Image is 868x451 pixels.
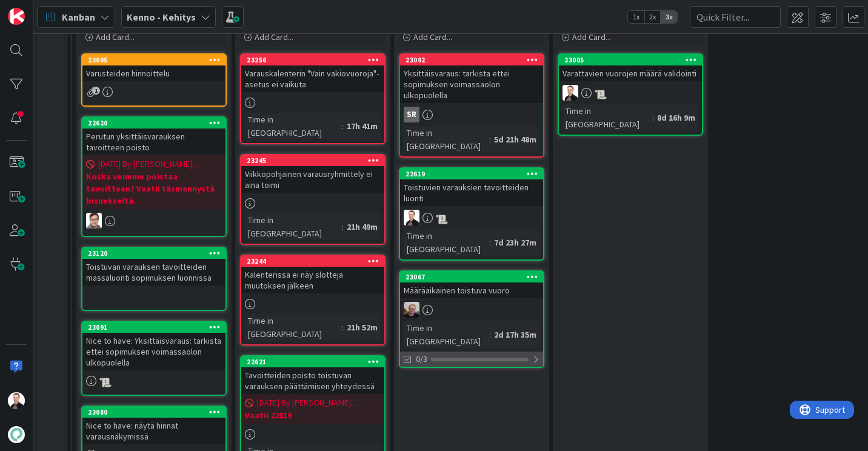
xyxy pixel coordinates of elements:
div: 23005Varattavien vuorojen määrä validointi [559,55,702,81]
div: 22619Toistuvien varauksien tavoitteiden luonti [400,169,543,206]
div: 23244Kalenterissa ei näy slotteja muutoksen jälkeen [241,256,384,293]
span: : [489,328,491,341]
div: 22619 [406,170,543,178]
div: 23256 [241,55,384,65]
img: VP [404,210,419,225]
span: [DATE] By [PERSON_NAME]... [98,158,198,170]
input: Quick Filter... [690,6,781,28]
div: 23092 [406,56,543,64]
div: 23092 [400,55,543,65]
div: 23091 [82,322,225,333]
div: Tavoitteiden poisto toistuvan varauksen päättämisen yhteydessä [241,367,384,394]
div: 23067Määräaikainen toistuva vuoro [400,272,543,298]
div: Varattavien vuorojen määrä validointi [559,65,702,81]
a: 23067Määräaikainen toistuva vuoroJHTime in [GEOGRAPHIC_DATA]:2d 17h 35m0/3 [399,270,544,368]
div: 23095 [82,55,225,65]
a: 22620Perutun yksittäisvarauksen tavoitteen poisto[DATE] By [PERSON_NAME]...Koska voimme poistaa t... [81,116,227,237]
span: : [652,111,654,124]
div: 22621 [241,356,384,367]
div: Time in [GEOGRAPHIC_DATA] [245,213,342,240]
a: 23120Toistuvan varauksen tavoitteiden massaluonti sopimuksen luonnissa [81,247,227,311]
div: Yksittäisvaraus: tarkista ettei sopimuksen voimassaolon ulkopuolella [400,65,543,103]
div: 8d 16h 9m [654,111,698,124]
b: Vaatii 22619 [245,409,381,421]
b: Kenno - Kehitys [127,11,196,23]
div: 22620 [88,119,225,127]
div: 17h 41m [344,119,381,133]
div: Nice to have: Yksittäisvaraus: tarkista ettei sopimuksen voimassaolon ulkopuolella [82,333,225,370]
img: JH [404,302,419,318]
span: : [489,236,491,249]
div: 2d 17h 35m [491,328,539,341]
div: 23092Yksittäisvaraus: tarkista ettei sopimuksen voimassaolon ulkopuolella [400,55,543,103]
div: 23244 [247,257,384,266]
div: 23245 [241,155,384,166]
div: 23120 [88,249,225,258]
img: VP [8,392,25,409]
span: 0/3 [416,353,427,366]
div: 22621Tavoitteiden poisto toistuvan varauksen päättämisen yhteydessä [241,356,384,394]
b: Koska voimme poistaa tavoitteen? Vaatii täsmennystä bisnekseltä. [86,170,222,207]
div: SR [404,107,419,122]
div: Perutun yksittäisvarauksen tavoitteen poisto [82,129,225,155]
img: VP [563,85,578,101]
span: Kanban [62,10,95,24]
div: Time in [GEOGRAPHIC_DATA] [245,113,342,139]
div: Määräaikainen toistuva vuoro [400,282,543,298]
span: Add Card... [255,32,293,42]
div: Varauskalenterin "Vain vakiovuoroja"-asetus ei vaikuta [241,65,384,92]
span: 2x [644,11,661,23]
div: Toistuvan varauksen tavoitteiden massaluonti sopimuksen luonnissa [82,259,225,286]
span: Support [25,2,55,16]
span: 1 [92,87,100,95]
div: JH [400,302,543,318]
div: Viikkopohjainen varausryhmittely ei aina toimi [241,166,384,193]
a: 23005Varattavien vuorojen määrä validointiVPTime in [GEOGRAPHIC_DATA]:8d 16h 9m [558,53,703,136]
span: Add Card... [96,32,135,42]
div: 23095Varusteiden hinnoittelu [82,55,225,81]
span: Add Card... [413,32,452,42]
a: 22619Toistuvien varauksien tavoitteiden luontiVPTime in [GEOGRAPHIC_DATA]:7d 23h 27m [399,167,544,261]
div: Time in [GEOGRAPHIC_DATA] [404,229,489,256]
div: VP [559,85,702,101]
div: 23245 [247,156,384,165]
div: 22621 [247,358,384,366]
a: 23256Varauskalenterin "Vain vakiovuoroja"-asetus ei vaikutaTime in [GEOGRAPHIC_DATA]:17h 41m [240,53,386,144]
div: SM [82,213,225,229]
img: avatar [8,426,25,443]
span: : [342,321,344,334]
div: 23120Toistuvan varauksen tavoitteiden massaluonti sopimuksen luonnissa [82,248,225,286]
div: 23005 [559,55,702,65]
div: Toistuvien varauksien tavoitteiden luonti [400,179,543,206]
div: 23080Nice to have: näytä hinnat varausnäkymissä [82,407,225,444]
div: 23080 [82,407,225,418]
div: 23091 [88,323,225,332]
div: 23256Varauskalenterin "Vain vakiovuoroja"-asetus ei vaikuta [241,55,384,92]
span: : [489,133,491,146]
span: : [342,220,344,233]
div: 23067 [406,273,543,281]
div: Nice to have: näytä hinnat varausnäkymissä [82,418,225,444]
img: SM [86,213,102,229]
div: 22620Perutun yksittäisvarauksen tavoitteen poisto [82,118,225,155]
span: Add Card... [572,32,611,42]
div: Time in [GEOGRAPHIC_DATA] [563,104,652,131]
a: 23095Varusteiden hinnoittelu [81,53,227,107]
a: 23092Yksittäisvaraus: tarkista ettei sopimuksen voimassaolon ulkopuolellaSRTime in [GEOGRAPHIC_DA... [399,53,544,158]
span: 3x [661,11,677,23]
span: : [342,119,344,133]
div: SR [400,107,543,122]
div: 22619 [400,169,543,179]
div: Time in [GEOGRAPHIC_DATA] [245,314,342,341]
span: [DATE] By [PERSON_NAME]... [257,396,356,409]
div: Varusteiden hinnoittelu [82,65,225,81]
div: 23067 [400,272,543,282]
div: Time in [GEOGRAPHIC_DATA] [404,321,489,348]
a: 23244Kalenterissa ei näy slotteja muutoksen jälkeenTime in [GEOGRAPHIC_DATA]:21h 52m [240,255,386,346]
div: 23245Viikkopohjainen varausryhmittely ei aina toimi [241,155,384,193]
div: 23120 [82,248,225,259]
div: VP [400,210,543,225]
div: 23080 [88,408,225,416]
a: 23245Viikkopohjainen varausryhmittely ei aina toimiTime in [GEOGRAPHIC_DATA]:21h 49m [240,154,386,245]
a: 23091Nice to have: Yksittäisvaraus: tarkista ettei sopimuksen voimassaolon ulkopuolella [81,321,227,396]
